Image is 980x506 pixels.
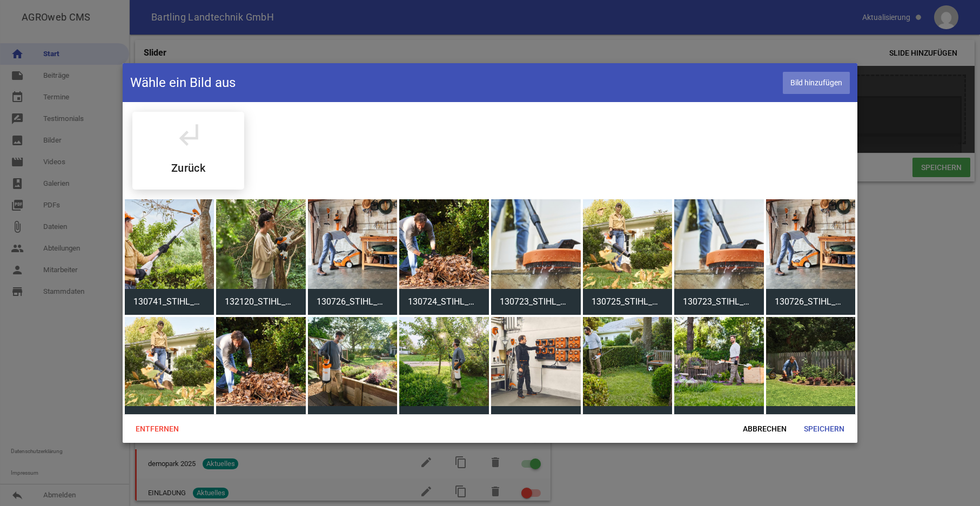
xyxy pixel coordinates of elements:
[171,163,205,173] h5: Zurück
[766,405,856,433] span: 130751_STIHL_kleine_Gaerten_2_EU - usable RoW.jpg
[308,288,398,316] span: 130726_STIHL_Herbstputz_4_EU - usable RoW.jpg
[766,288,856,316] span: 130726_STIHL_Herbstputz_4_EU - usable RoW.jpg
[125,288,214,316] span: 130741_STIHL_Gehoelzpflege_3_EU - usable RoW.jpg
[308,405,398,433] span: 132669_STIHL_SGA_30_Anwendung_1_EU - usable RoW.jpg
[583,288,673,316] span: 130725_STIHL_Herbstputz_1_EU - usable RoW.jpg
[674,405,764,433] span: 130752_STIHL_kleine_Gaerten_4_EU - usable RoW.jpg
[734,419,795,438] span: Abbrechen
[127,419,187,438] span: Entfernen
[399,405,489,433] span: 132670_STIHL_SGA_30_Anwendung_2_EU - usable RoW.jpg
[674,288,764,316] span: 130723_STIHL_Herbstputz_3_EU - usable RoW.jpg
[173,119,203,150] i: subdirectory_arrow_left
[130,74,236,91] h4: Wähle ein Bild aus
[583,405,673,433] span: 130754_STIHL_kleine_Gaerten_1_EU - usable RoW.jpg
[132,112,244,190] div: STIHL
[795,419,853,438] span: Speichern
[491,405,581,433] span: img.jpg
[216,288,306,316] span: 132120_STIHL_GTA_30_ Anwendung_1_EU - usable RoW.jpg
[491,288,581,316] span: 130723_STIHL_Herbstputz_3_EU - usable RoW.jpg
[399,288,489,316] span: 130724_STIHL_Herbstputz_2_EU - usable RoW.jpg
[125,405,214,433] span: 130725_STIHL_Herbstputz_1_EU - usable RoW.jpg
[783,72,850,94] span: Bild hinzufügen
[216,405,306,433] span: 130724_STIHL_Herbstputz_2_EU - usable RoW.jpg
